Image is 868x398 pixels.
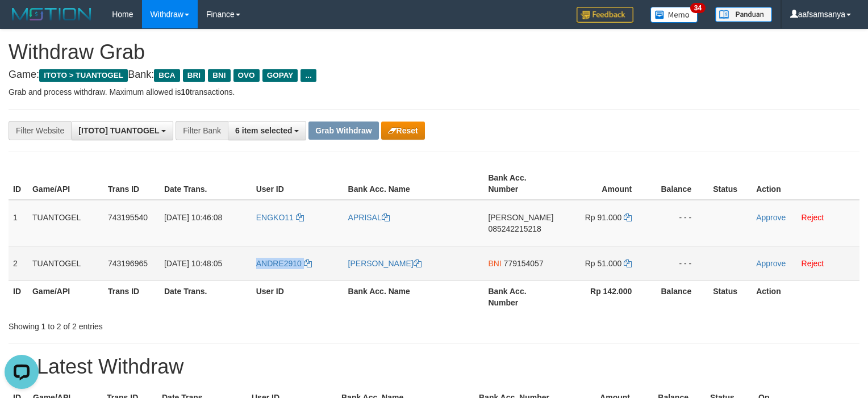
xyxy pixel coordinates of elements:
[164,259,222,268] span: [DATE] 10:48:05
[708,167,752,200] th: Status
[649,167,708,200] th: Balance
[624,213,632,222] a: Copy 91000 to clipboard
[5,5,39,39] button: Open LiveChat chat widget
[488,213,553,222] span: [PERSON_NAME]
[176,121,228,140] div: Filter Bank
[252,167,344,200] th: User ID
[256,213,294,222] span: ENGKO11
[39,69,128,82] span: ITOTO > TUANTOGEL
[160,167,252,200] th: Date Trans.
[235,126,292,135] span: 6 item selected
[9,86,859,98] p: Grab and process withdraw. Maximum allowed is transactions.
[708,280,752,313] th: Status
[802,213,824,222] a: Reject
[483,167,559,200] th: Bank Acc. Number
[28,167,103,200] th: Game/API
[559,280,649,313] th: Rp 142.000
[488,224,541,233] span: Copy 085242215218 to clipboard
[28,200,103,246] td: TUANTOGEL
[9,280,28,313] th: ID
[624,259,632,268] a: Copy 51000 to clipboard
[103,167,160,200] th: Trans ID
[715,7,772,22] img: panduan.png
[308,122,378,140] button: Grab Withdraw
[256,213,304,222] a: ENGKO11
[348,213,390,222] a: APRISAL
[756,213,786,222] a: Approve
[9,355,859,378] h1: 15 Latest Withdraw
[483,280,559,313] th: Bank Acc. Number
[9,316,353,332] div: Showing 1 to 2 of 2 entries
[9,69,859,81] h4: Game: Bank:
[9,121,71,140] div: Filter Website
[154,69,180,82] span: BCA
[28,280,103,313] th: Game/API
[585,259,622,268] span: Rp 51.000
[344,167,484,200] th: Bank Acc. Name
[650,7,698,23] img: Button%20Memo.svg
[256,259,302,268] span: ANDRE2910
[802,259,824,268] a: Reject
[181,87,190,97] strong: 10
[504,259,544,268] span: Copy 779154057 to clipboard
[344,280,484,313] th: Bank Acc. Name
[108,213,148,222] span: 743195540
[649,246,708,280] td: - - -
[756,259,786,268] a: Approve
[103,280,160,313] th: Trans ID
[301,69,316,82] span: ...
[78,126,159,135] span: [ITOTO] TUANTOGEL
[649,280,708,313] th: Balance
[262,69,298,82] span: GOPAY
[577,7,633,23] img: Feedback.jpg
[649,200,708,246] td: - - -
[108,259,148,268] span: 743196965
[9,200,28,246] td: 1
[9,167,28,200] th: ID
[559,167,649,200] th: Amount
[160,280,252,313] th: Date Trans.
[228,121,306,140] button: 6 item selected
[252,280,344,313] th: User ID
[164,213,222,222] span: [DATE] 10:46:08
[9,6,95,23] img: MOTION_logo.png
[9,41,859,64] h1: Withdraw Grab
[690,3,706,13] span: 34
[9,246,28,280] td: 2
[488,259,501,268] span: BNI
[183,69,205,82] span: BRI
[585,213,622,222] span: Rp 91.000
[381,122,425,140] button: Reset
[71,121,173,140] button: [ITOTO] TUANTOGEL
[752,280,859,313] th: Action
[28,246,103,280] td: TUANTOGEL
[348,259,422,268] a: [PERSON_NAME]
[256,259,312,268] a: ANDRE2910
[233,69,260,82] span: OVO
[752,167,859,200] th: Action
[208,69,230,82] span: BNI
